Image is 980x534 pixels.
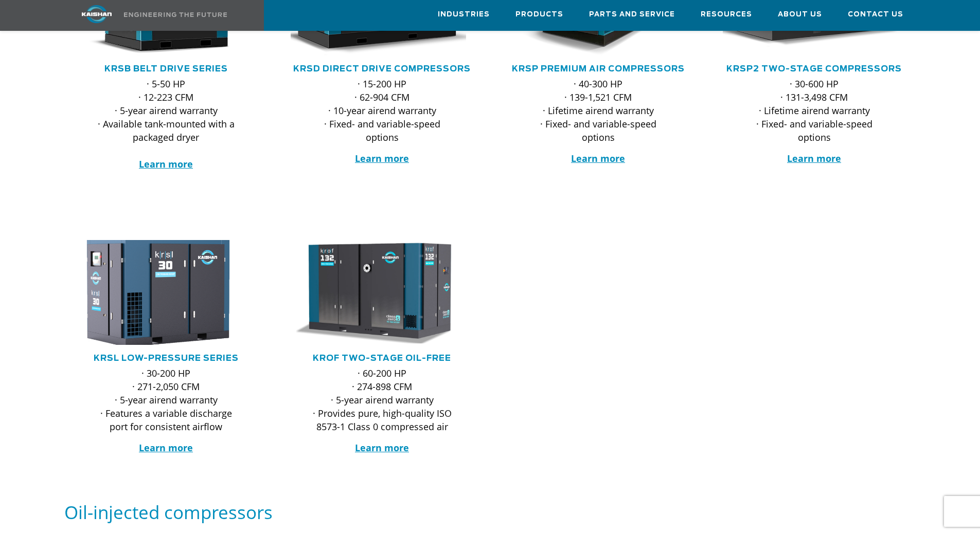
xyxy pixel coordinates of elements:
[311,77,453,144] p: · 15-200 HP · 62-904 CFM · 10-year airend warranty · Fixed- and variable-speed options
[355,441,409,454] a: Learn more
[313,354,451,362] a: KROF TWO-STAGE OIL-FREE
[355,152,409,164] a: Learn more
[139,441,193,454] a: Learn more
[848,9,903,21] span: Contact Us
[94,354,239,362] a: KRSL Low-Pressure Series
[589,1,675,28] a: Parts and Service
[848,1,903,28] a: Contact Us
[58,235,259,350] img: krsl30
[139,158,193,170] a: Learn more
[283,240,466,345] img: krof132
[438,9,490,21] span: Industries
[512,65,685,73] a: KRSP Premium Air Compressors
[527,77,669,144] p: · 40-300 HP · 139-1,521 CFM · Lifetime airend warranty · Fixed- and variable-speed options
[58,5,135,23] img: kaishan logo
[515,1,563,28] a: Products
[515,9,563,21] span: Products
[124,12,227,17] img: Engineering the future
[64,501,916,524] h5: Oil-injected compressors
[95,366,237,433] p: · 30-200 HP · 271-2,050 CFM · 5-year airend warranty · Features a variable discharge port for con...
[701,1,752,28] a: Resources
[95,77,237,171] p: · 5-50 HP · 12-223 CFM · 5-year airend warranty · Available tank-mounted with a packaged dryer
[743,77,885,144] p: · 30-600 HP · 131-3,498 CFM · Lifetime airend warranty · Fixed- and variable-speed options
[787,152,841,164] a: Learn more
[589,9,675,21] span: Parts and Service
[293,65,471,73] a: KRSD Direct Drive Compressors
[778,1,822,28] a: About Us
[75,240,258,345] div: krsl30
[778,9,822,21] span: About Us
[726,65,902,73] a: KRSP2 Two-Stage Compressors
[701,9,752,21] span: Resources
[291,240,474,345] div: krof132
[104,65,228,73] a: KRSB Belt Drive Series
[311,366,453,433] p: · 60-200 HP · 274-898 CFM · 5-year airend warranty · Provides pure, high-quality ISO 8573-1 Class...
[571,152,625,164] a: Learn more
[438,1,490,28] a: Industries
